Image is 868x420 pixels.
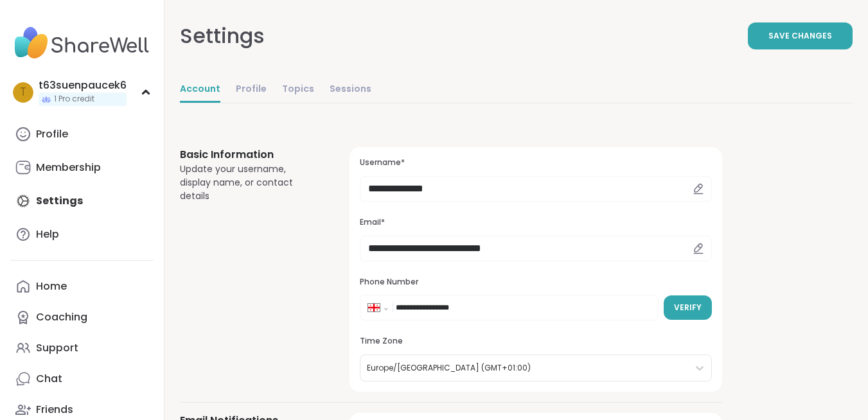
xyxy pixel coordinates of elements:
span: Verify [674,302,702,313]
a: Profile [236,77,267,103]
a: Sessions [330,77,371,103]
div: Support [36,341,78,355]
span: t [20,84,26,101]
div: Profile [36,127,68,141]
a: Help [10,219,154,250]
a: Account [180,77,220,103]
div: Settings [180,21,265,51]
div: Membership [36,161,101,175]
h3: Time Zone [360,336,712,347]
img: ShareWell Nav Logo [10,21,154,66]
div: Friends [36,403,73,417]
div: t63suenpaucek6 [39,78,127,92]
h3: Username* [360,157,712,168]
a: Home [10,271,154,302]
div: Home [36,279,67,293]
h3: Phone Number [360,277,712,288]
div: Chat [36,372,62,386]
a: Support [10,333,154,363]
div: Coaching [36,310,87,324]
div: Update your username, display name, or contact details [180,162,319,203]
span: Save Changes [768,30,832,42]
a: Profile [10,119,154,150]
span: 1 Pro credit [54,94,94,105]
div: Help [36,227,59,241]
h3: Email* [360,217,712,228]
h3: Basic Information [180,147,319,162]
a: Membership [10,152,154,183]
button: Save Changes [748,22,853,49]
a: Topics [282,77,314,103]
a: Coaching [10,302,154,333]
a: Chat [10,363,154,394]
button: Verify [664,295,712,320]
